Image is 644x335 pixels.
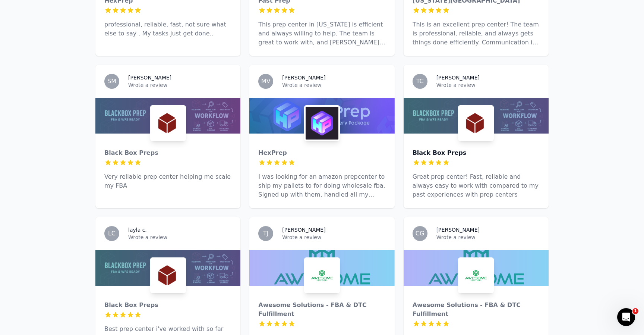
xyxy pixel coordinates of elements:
[104,172,231,190] p: Very reliable prep center helping me scale my FBA
[128,226,147,234] h3: layla c.
[249,65,394,208] a: MV[PERSON_NAME]Wrote a reviewHexPrepHexPrepI was looking for an amazon prepcenter to ship my pall...
[282,226,325,234] h3: [PERSON_NAME]
[107,78,116,84] span: SM
[108,231,116,237] span: LC
[104,301,231,310] div: Black Box Preps
[436,74,480,81] h3: [PERSON_NAME]
[282,81,385,89] p: Wrote a review
[261,78,271,84] span: MV
[306,107,338,140] img: HexPrep
[460,107,492,140] img: Black Box Preps
[413,20,540,47] p: This is an excellent prep center! The team is professional, reliable, and always gets things done...
[263,231,269,237] span: TJ
[306,259,338,292] img: Awesome Solutions - FBA & DTC Fulfillment
[128,81,231,89] p: Wrote a review
[282,74,325,81] h3: [PERSON_NAME]
[152,107,184,140] img: Black Box Preps
[258,148,385,157] div: HexPrep
[152,259,184,292] img: Black Box Preps
[436,226,480,234] h3: [PERSON_NAME]
[413,301,540,319] div: Awesome Solutions - FBA & DTC Fulfillment
[282,234,385,241] p: Wrote a review
[413,148,540,157] div: Black Box Preps
[436,81,540,89] p: Wrote a review
[258,20,385,47] p: This prep center in [US_STATE] is efficient and always willing to help. The team is great to work...
[436,234,540,241] p: Wrote a review
[95,65,240,208] a: SM[PERSON_NAME]Wrote a reviewBlack Box PrepsBlack Box PrepsVery reliable prep center helping me s...
[258,301,385,319] div: Awesome Solutions - FBA & DTC Fulfillment
[128,234,231,241] p: Wrote a review
[104,20,231,38] p: professional, reliable, fast, not sure what else to say . My tasks just get done..
[128,74,171,81] h3: [PERSON_NAME]
[416,231,424,237] span: CG
[413,172,540,199] p: Great prep center! Fast, reliable and always easy to work with compared to my past experiences wi...
[617,308,635,326] iframe: Intercom live chat
[632,308,638,314] span: 1
[404,65,549,208] a: TC[PERSON_NAME]Wrote a reviewBlack Box PrepsBlack Box PrepsGreat prep center! Fast, reliable and ...
[258,172,385,199] p: I was looking for an amazon prepcenter to ship my pallets to for doing wholesale fba. Signed up w...
[460,259,492,292] img: Awesome Solutions - FBA & DTC Fulfillment
[416,78,424,84] span: TC
[104,148,231,157] div: Black Box Preps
